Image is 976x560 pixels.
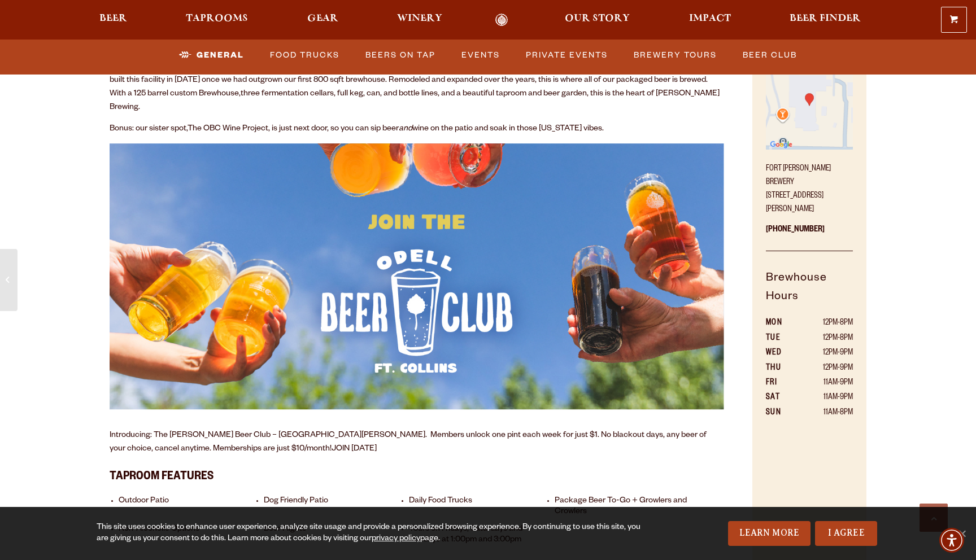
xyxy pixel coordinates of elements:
a: Events [457,42,504,68]
a: Gear [300,14,346,27]
a: Beer Finder [782,14,868,27]
p: Fort [PERSON_NAME] Brewery [STREET_ADDRESS][PERSON_NAME] [766,156,853,217]
a: General [175,42,249,68]
th: WED [766,346,797,361]
th: SAT [766,391,797,405]
p: [PHONE_NUMBER] [766,217,853,251]
a: Winery [390,14,450,27]
p: Nestled in the Front Range of [GEOGRAPHIC_DATA][US_STATE], our [GEOGRAPHIC_DATA][PERSON_NAME] is ... [110,60,724,115]
span: Beer [99,14,127,23]
span: Our Story [565,14,630,23]
span: Taprooms [186,14,248,23]
img: Small thumbnail of location on map [766,62,853,149]
a: privacy policy [372,535,420,544]
li: Outdoor Patio [119,496,258,518]
td: 11AM-8PM [797,406,853,421]
a: Odell Home [480,14,522,27]
li: Daily Food Trucks [409,496,548,518]
span: Impact [689,14,731,23]
th: THU [766,361,797,376]
a: Learn More [728,521,811,546]
em: and [399,125,412,134]
th: FRI [766,376,797,391]
div: Accessibility Menu [939,528,964,553]
td: 11AM-9PM [797,391,853,405]
a: Impact [682,14,738,27]
span: Gear [307,14,338,23]
a: Private Events [521,42,612,68]
a: The OBC Wine Project [188,125,268,134]
td: 12PM-8PM [797,316,853,331]
a: Food Trucks [265,42,344,68]
span: Beer Finder [790,14,861,23]
th: MON [766,316,797,331]
a: Find on Google Maps (opens in a new window) [766,144,853,153]
td: 11AM-9PM [797,376,853,391]
th: TUE [766,331,797,346]
a: I Agree [815,521,877,546]
span: three fermentation cellars, full keg, can, and bottle lines, and a beautiful taproom and beer gar... [110,90,720,112]
p: Introducing: The [PERSON_NAME] Beer Club – [GEOGRAPHIC_DATA][PERSON_NAME]. Members unlock one pin... [110,429,724,456]
td: 12PM-9PM [797,361,853,376]
p: Bonus: our sister spot, , is just next door, so you can sip beer wine on the patio and soak in th... [110,123,724,136]
h3: Taproom Features [110,463,724,487]
th: SUN [766,406,797,421]
h5: Brewhouse Hours [766,270,853,317]
a: JOIN [DATE] [332,445,377,454]
a: Scroll to top [920,504,948,532]
li: Dog Friendly Patio [264,496,403,518]
div: This site uses cookies to enhance user experience, analyze site usage and provide a personalized ... [97,522,648,545]
span: Winery [397,14,442,23]
td: 12PM-8PM [797,331,853,346]
a: Our Story [557,14,637,27]
a: Taprooms [178,14,255,27]
td: 12PM-9PM [797,346,853,361]
a: Brewery Tours [629,42,721,68]
a: Beers on Tap [361,42,440,68]
a: Beer [92,14,134,27]
li: Package Beer To-Go + Growlers and Crowlers [555,496,694,518]
a: Beer Club [738,42,801,68]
